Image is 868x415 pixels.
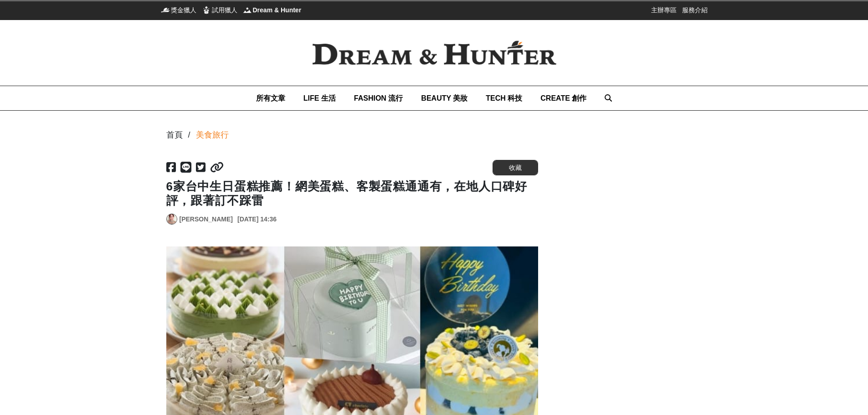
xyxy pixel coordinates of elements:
[493,160,538,175] button: 收藏
[166,179,538,208] h1: 6家台中生日蛋糕推薦！網美蛋糕、客製蛋糕通通有，在地人口碑好評，跟著訂不踩雷
[166,214,177,225] a: Avatar
[253,5,302,15] span: Dream & Hunter
[303,94,336,102] span: LIFE 生活
[243,5,302,15] a: Dream & HunterDream & Hunter
[354,94,403,102] span: FASHION 流行
[188,129,190,141] div: /
[651,5,677,15] a: 主辦專區
[167,214,177,224] img: Avatar
[540,94,586,102] span: CREATE 創作
[161,5,170,15] img: 獎金獵人
[256,94,285,102] span: 所有文章
[243,5,252,15] img: Dream & Hunter
[486,94,522,102] span: TECH 科技
[354,86,403,110] a: FASHION 流行
[202,5,211,15] img: 試用獵人
[540,86,586,110] a: CREATE 創作
[202,5,237,15] a: 試用獵人試用獵人
[256,86,285,110] a: 所有文章
[161,5,196,15] a: 獎金獵人獎金獵人
[237,215,277,224] div: [DATE] 14:36
[212,5,237,15] span: 試用獵人
[166,129,183,141] div: 首頁
[421,94,467,102] span: BEAUTY 美妝
[421,86,467,110] a: BEAUTY 美妝
[171,5,196,15] span: 獎金獵人
[298,26,571,80] img: Dream & Hunter
[486,86,522,110] a: TECH 科技
[682,5,708,15] a: 服務介紹
[303,86,336,110] a: LIFE 生活
[180,215,233,224] a: [PERSON_NAME]
[196,129,229,141] a: 美食旅行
